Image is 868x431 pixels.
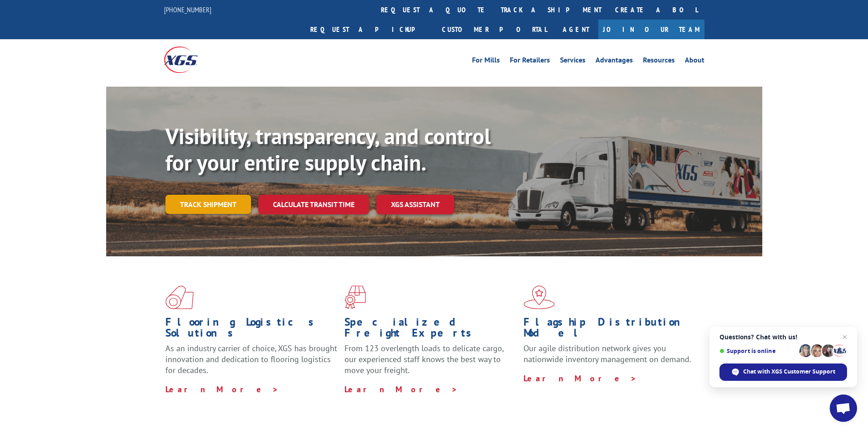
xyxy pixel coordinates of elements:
a: Calculate transit time [258,195,369,214]
span: As an industry carrier of choice, XGS has brought innovation and dedication to flooring logistics... [165,343,337,375]
a: Learn More > [165,384,279,395]
span: Close chat [839,332,850,343]
a: Advantages [596,57,633,67]
a: Customer Portal [435,20,554,39]
div: Open chat [830,395,857,422]
a: For Retailers [510,57,550,67]
span: Our agile distribution network gives you nationwide inventory management on demand. [524,343,691,364]
h1: Specialized Freight Experts [344,317,517,343]
a: Learn More > [344,384,458,395]
div: Chat with XGS Customer Support [719,363,847,381]
b: Visibility, transparency, and control for your entire supply chain. [165,122,491,177]
a: Learn More > [524,373,637,384]
span: Chat with XGS Customer Support [743,368,835,376]
p: From 123 overlength loads to delicate cargo, our experienced staff knows the best way to move you... [344,343,517,384]
img: xgs-icon-focused-on-flooring-red [344,286,366,309]
a: [PHONE_NUMBER] [164,5,211,14]
a: Services [560,57,586,67]
span: Questions? Chat with us! [719,333,847,341]
span: Support is online [719,348,796,354]
a: For Mills [472,57,500,67]
a: XGS ASSISTANT [376,195,454,214]
img: xgs-icon-total-supply-chain-intelligence-red [165,286,194,309]
a: Resources [643,57,675,67]
img: xgs-icon-flagship-distribution-model-red [524,286,555,309]
h1: Flooring Logistics Solutions [165,317,338,343]
a: About [685,57,704,67]
a: Agent [554,20,598,39]
a: Request a pickup [303,20,435,39]
a: Track shipment [165,195,251,214]
h1: Flagship Distribution Model [524,317,696,343]
a: Join Our Team [598,20,704,39]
